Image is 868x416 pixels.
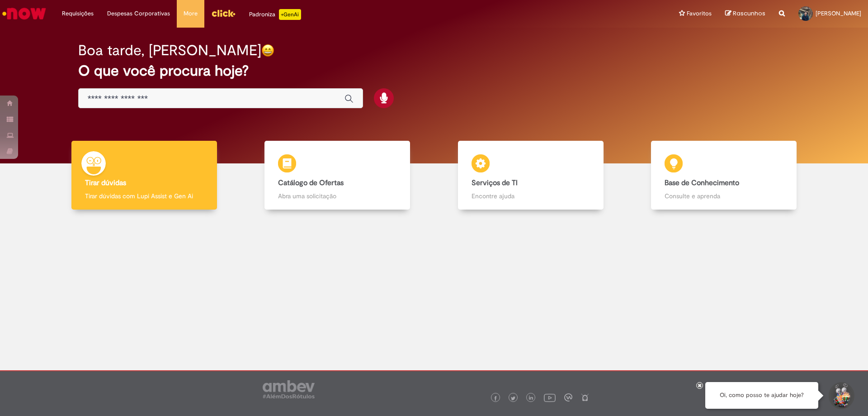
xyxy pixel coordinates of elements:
h2: O que você procura hoje? [78,63,790,79]
img: click_logo_yellow_360x200.png [211,6,236,20]
span: Requisições [62,9,94,18]
p: Tirar dúvidas com Lupi Assist e Gen Ai [85,191,203,201]
span: Despesas Corporativas [107,9,170,18]
img: logo_footer_workplace.png [564,393,572,402]
p: Abra uma solicitação [278,191,396,201]
img: logo_footer_ambev_rotulo_gray.png [263,380,315,398]
span: [PERSON_NAME] [816,10,861,17]
img: logo_footer_facebook.png [493,396,498,401]
a: Serviços de TI Encontre ajuda [434,141,627,210]
div: Oi, como posso te ajudar hoje? [705,382,818,409]
img: logo_footer_linkedin.png [529,396,533,401]
h2: Boa tarde, [PERSON_NAME] [78,43,261,58]
span: Rascunhos [733,9,765,18]
a: Catálogo de Ofertas Abra uma solicitação [241,141,434,210]
a: Rascunhos [725,10,765,18]
b: Catálogo de Ofertas [278,178,344,187]
img: logo_footer_twitter.png [511,396,515,401]
p: +GenAi [279,9,301,20]
b: Serviços de TI [472,178,518,187]
span: Favoritos [687,9,712,18]
a: Base de Conhecimento Consulte e aprenda [627,141,821,210]
b: Tirar dúvidas [85,178,126,187]
img: logo_footer_naosei.png [581,393,589,402]
b: Base de Conhecimento [665,178,739,187]
a: Tirar dúvidas Tirar dúvidas com Lupi Assist e Gen Ai [47,141,241,210]
p: Encontre ajuda [472,191,590,201]
img: logo_footer_youtube.png [544,392,556,403]
button: Iniciar Conversa de Suporte [827,382,854,409]
div: Padroniza [249,9,301,20]
p: Consulte e aprenda [665,191,783,201]
span: More [184,9,198,18]
img: happy-face.png [261,44,274,57]
img: ServiceNow [1,5,47,23]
